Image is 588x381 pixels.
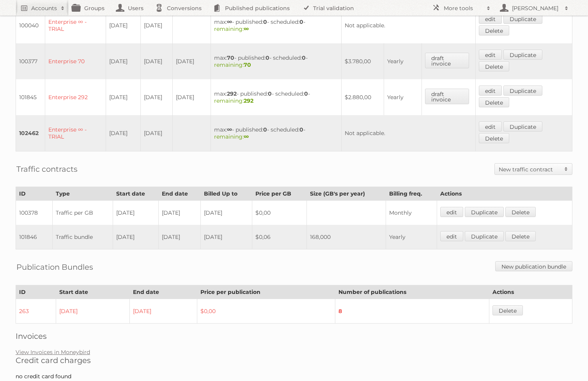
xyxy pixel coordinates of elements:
a: edit [479,85,502,96]
td: max: - published: - scheduled: - [211,115,341,151]
a: Delete [505,207,536,217]
span: remaining: [214,97,253,104]
a: draft invoice [425,53,469,68]
span: remaining: [214,25,249,32]
td: 263 [16,299,56,324]
a: Delete [479,133,509,143]
th: Type [52,187,113,201]
strong: 0 [263,126,267,133]
td: [DATE] [106,115,140,151]
a: Delete [505,231,536,241]
h2: Traffic contracts [16,163,78,175]
td: [DATE] [200,225,252,249]
h2: Accounts [31,4,57,12]
strong: 0 [299,126,303,133]
h2: [PERSON_NAME] [510,4,561,12]
h2: Publication Bundles [16,261,93,273]
strong: 0 [263,18,267,25]
td: 100378 [16,201,53,225]
td: [DATE] [159,225,201,249]
td: [DATE] [140,115,172,151]
strong: 292 [227,90,237,97]
td: Not applicable. [341,115,475,151]
a: edit [440,231,463,241]
td: 101846 [16,225,53,249]
strong: ∞ [244,133,249,140]
strong: ∞ [227,126,232,133]
td: max: - published: - scheduled: - [211,43,341,79]
strong: 0 [302,54,306,61]
td: Enterprise ∞ - TRIAL [45,115,106,151]
h2: More tools [444,4,483,12]
strong: 0 [304,90,308,97]
td: [DATE] [140,7,172,44]
span: remaining: [214,133,249,140]
a: Duplicate [503,14,542,24]
td: max: - published: - scheduled: - [211,7,341,44]
td: Enterprise ∞ - TRIAL [45,7,106,44]
a: Delete [479,61,509,71]
a: Duplicate [503,85,542,96]
th: Number of publications [335,285,489,299]
td: [DATE] [56,299,129,324]
td: $0,00 [197,299,335,324]
td: [DATE] [200,201,252,225]
td: [DATE] [172,79,211,115]
a: Delete [492,305,523,315]
a: edit [479,50,502,60]
a: edit [440,207,463,217]
td: [DATE] [129,299,197,324]
td: [DATE] [113,225,159,249]
th: Price per publication [197,285,335,299]
a: Duplicate [465,231,504,241]
a: Delete [479,97,509,107]
td: max: - published: - scheduled: - [211,79,341,115]
th: End date [159,187,201,201]
td: [DATE] [140,79,172,115]
a: New publication bundle [495,261,572,271]
th: Size (GB's per year) [307,187,386,201]
td: $0,06 [252,225,307,249]
td: $0,00 [252,201,307,225]
td: 102462 [16,115,45,151]
a: edit [479,14,502,24]
td: $2.880,00 [341,79,384,115]
td: Enterprise 70 [45,43,106,79]
a: Delete [479,25,509,36]
h2: Credit card charges [16,356,572,365]
td: [DATE] [113,201,159,225]
td: $3.780,00 [341,43,384,79]
td: Not applicable. [341,7,475,44]
span: Toggle [560,164,572,174]
span: remaining: [214,61,251,68]
strong: 292 [244,97,253,104]
a: Duplicate [503,50,542,60]
th: Actions [489,285,572,299]
td: Enterprise 292 [45,79,106,115]
td: Yearly [384,43,422,79]
td: [DATE] [106,7,140,44]
td: Yearly [384,79,422,115]
th: Price per GB [252,187,307,201]
a: View Invoices in Moneybird [16,349,90,356]
th: ID [16,187,53,201]
td: [DATE] [106,43,140,79]
td: Traffic per GB [52,201,113,225]
td: [DATE] [140,43,172,79]
strong: 70 [244,61,251,68]
td: 100377 [16,43,45,79]
td: 100040 [16,7,45,44]
td: 101845 [16,79,45,115]
strong: 70 [227,54,234,61]
strong: 0 [268,90,272,97]
strong: ∞ [227,18,232,25]
th: ID [16,285,56,299]
td: [DATE] [172,43,211,79]
th: Start date [113,187,159,201]
h2: Invoices [16,331,572,341]
a: Duplicate [503,121,542,132]
h2: New traffic contract [499,166,560,173]
th: Start date [56,285,129,299]
a: Duplicate [465,207,504,217]
strong: 8 [338,308,342,315]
